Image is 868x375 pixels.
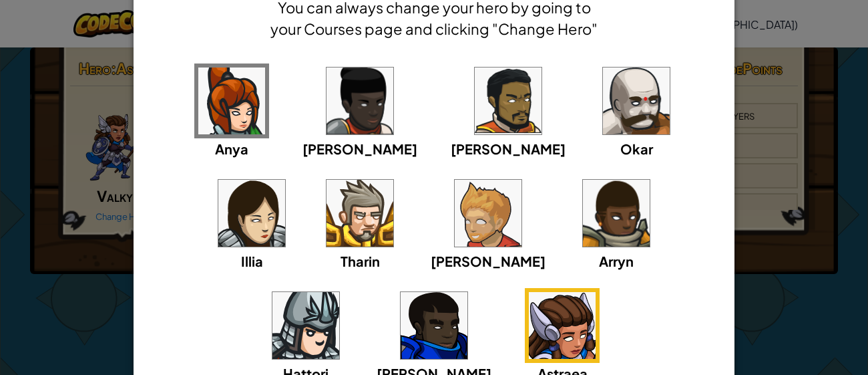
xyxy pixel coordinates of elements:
img: portrait.png [327,180,393,247]
img: portrait.png [529,292,596,359]
span: Illia [241,253,263,269]
span: [PERSON_NAME] [302,140,417,157]
span: Arryn [599,253,634,269]
span: [PERSON_NAME] [431,253,546,269]
span: Anya [215,140,248,157]
span: Okar [620,140,653,157]
span: Tharin [341,253,380,269]
img: portrait.png [455,180,521,247]
img: portrait.png [401,292,467,359]
img: portrait.png [603,68,670,134]
img: portrait.png [272,292,339,359]
img: portrait.png [198,68,265,134]
img: portrait.png [583,180,650,247]
img: portrait.png [218,180,285,247]
img: portrait.png [327,68,393,134]
span: [PERSON_NAME] [451,140,566,157]
img: portrait.png [475,68,541,134]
